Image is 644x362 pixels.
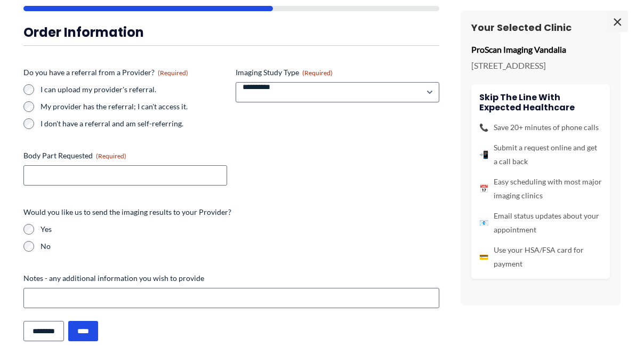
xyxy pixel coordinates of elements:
h3: Order Information [23,24,439,41]
li: Submit a request online and get a call back [479,141,602,168]
legend: Would you like us to send the imaging results to your Provider? [23,207,231,218]
h3: Your Selected Clinic [471,21,610,34]
li: Email status updates about your appointment [479,209,602,237]
span: 📲 [479,148,488,162]
span: 📧 [479,216,488,230]
label: Imaging Study Type [236,67,439,78]
p: [STREET_ADDRESS] [471,58,610,74]
span: (Required) [158,69,188,77]
p: ProScan Imaging Vandalia [471,42,610,58]
label: Yes [41,224,439,235]
span: (Required) [96,152,126,160]
li: Easy scheduling with most major imaging clinics [479,175,602,203]
label: I can upload my provider's referral. [41,84,227,95]
span: 📅 [479,182,488,196]
span: (Required) [302,69,333,77]
label: Body Part Requested [23,150,227,161]
li: Use your HSA/FSA card for payment [479,243,602,271]
legend: Do you have a referral from a Provider? [23,67,188,78]
label: My provider has the referral; I can't access it. [41,101,227,112]
span: 💳 [479,250,488,264]
span: × [607,11,628,32]
label: I don't have a referral and am self-referring. [41,118,227,129]
label: Notes - any additional information you wish to provide [23,273,439,284]
li: Save 20+ minutes of phone calls [479,120,602,134]
h4: Skip the line with Expected Healthcare [479,92,602,112]
label: No [41,241,439,252]
span: 📞 [479,120,488,134]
